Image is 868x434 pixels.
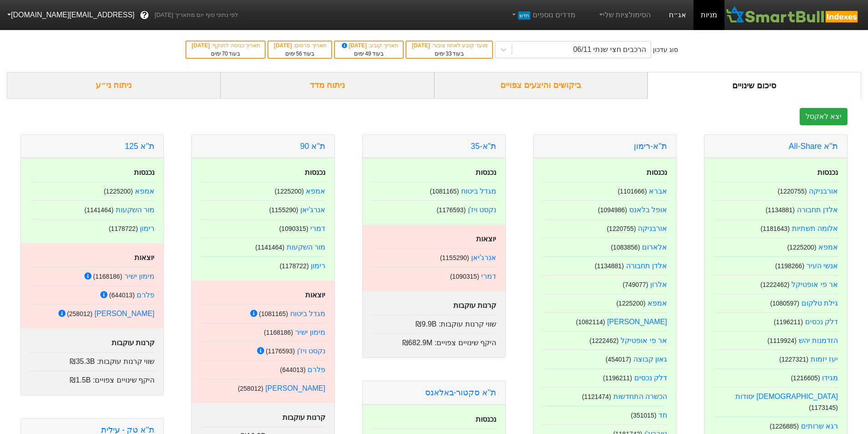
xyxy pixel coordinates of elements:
[279,225,308,232] small: ( 1090315 )
[191,41,260,50] div: תאריך כניסה לתוקף :
[264,329,293,336] small: ( 1168186 )
[799,337,838,344] a: הזדמנות יהש
[507,6,579,24] a: מדדים נוספיםחדש
[594,6,655,24] a: הסימולציות שלי
[109,225,138,232] small: ( 1178722 )
[434,72,648,99] div: ביקושים והיצעים צפויים
[310,225,325,232] a: דמרי
[273,50,327,58] div: בעוד ימים
[255,244,284,251] small: ( 1141464 )
[275,188,304,195] small: ( 1225200 )
[280,262,309,270] small: ( 1178722 )
[265,384,325,392] a: [PERSON_NAME]
[30,352,154,367] div: שווי קרנות עוקבות :
[801,299,838,307] a: גילת טלקום
[300,206,325,214] a: אנרג'יאן
[30,371,154,386] div: היקף שינויים צפויים :
[476,415,496,423] strong: נכנסות
[634,142,667,151] a: ת''א-רימון
[582,393,611,400] small: ( 1121474 )
[789,142,838,151] a: ת''א All-Share
[770,423,799,430] small: ( 1226885 )
[621,337,667,344] a: אר פי אופטיקל
[607,225,636,232] small: ( 1220755 )
[800,108,847,125] button: יצא לאקסל
[238,385,263,392] small: ( 258012 )
[476,168,496,176] strong: נכנסות
[622,281,648,288] small: ( 749077 )
[308,366,325,373] a: פלרם
[735,393,838,400] a: [DEMOGRAPHIC_DATA] יסודות
[603,374,632,382] small: ( 1196211 )
[765,206,795,214] small: ( 1134881 )
[611,244,640,251] small: ( 1083856 )
[805,318,838,326] a: דלק נכסים
[112,339,154,347] strong: קרנות עוקבות
[411,50,488,58] div: בעוד ימים
[606,356,631,363] small: ( 454017 )
[642,243,667,251] a: אלארום
[649,187,667,195] a: אברא
[70,376,91,384] span: ₪1.5B
[779,356,808,363] small: ( 1227321 )
[638,225,667,232] a: אורבניקה
[618,188,647,195] small: ( 1101666 )
[775,262,804,270] small: ( 1198266 )
[365,51,371,57] span: 49
[801,422,838,430] a: רגא שרותים
[295,328,325,336] a: מימון ישיר
[192,42,211,49] span: [DATE]
[273,41,327,50] div: תאריך פרסום :
[269,206,298,214] small: ( 1155290 )
[595,262,624,270] small: ( 1134881 )
[84,206,113,214] small: ( 1141464 )
[221,72,434,99] div: ניתוח מדד
[259,310,288,317] small: ( 1081165 )
[633,355,667,363] a: גאון קבוצה
[296,51,302,57] span: 56
[760,225,790,232] small: ( 1181643 )
[607,318,667,326] a: [PERSON_NAME]
[280,366,305,373] small: ( 644013 )
[437,206,466,214] small: ( 1176593 )
[468,206,497,214] a: נקסט ויז'ן
[70,357,95,365] span: ₪35.3B
[142,9,147,21] span: ?
[598,206,627,214] small: ( 1094986 )
[300,142,325,151] a: ת''א 90
[104,188,133,195] small: ( 1225200 )
[339,41,398,50] div: תאריך קובע :
[787,244,817,251] small: ( 1225200 )
[430,188,459,195] small: ( 1081165 )
[613,393,667,400] a: הכשרה התחדשות
[792,225,838,232] a: אלומה תשתיות
[297,347,326,355] a: נקסט ויז'ן
[817,168,838,176] strong: נכנסות
[222,51,228,57] span: 70
[311,262,325,270] a: רימון
[822,374,838,382] a: מגידו
[481,272,496,280] a: דמרי
[154,10,238,20] span: לפי נתוני סוף יום מתאריך [DATE]
[811,355,838,363] a: יעז יזמות
[134,168,154,176] strong: נכנסות
[274,42,293,49] span: [DATE]
[305,168,325,176] strong: נכנסות
[67,310,92,317] small: ( 258012 )
[402,339,432,347] span: ₪682.9M
[634,374,667,382] a: דלק נכסים
[416,320,437,328] span: ₪9.9B
[140,225,154,232] a: רימון
[340,42,369,49] span: [DATE]
[440,254,469,261] small: ( 1155290 )
[305,291,325,299] strong: יוצאות
[450,273,479,280] small: ( 1090315 )
[650,281,667,288] a: אלרון
[767,337,796,344] small: ( 1119924 )
[266,347,295,355] small: ( 1176593 )
[372,333,496,348] div: היקף שינויים צפויים :
[797,206,838,214] a: אלדן תחבורה
[647,72,861,99] div: סיכום שינויים
[191,50,260,58] div: בעוד ימים
[124,272,154,280] a: מימון ישיר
